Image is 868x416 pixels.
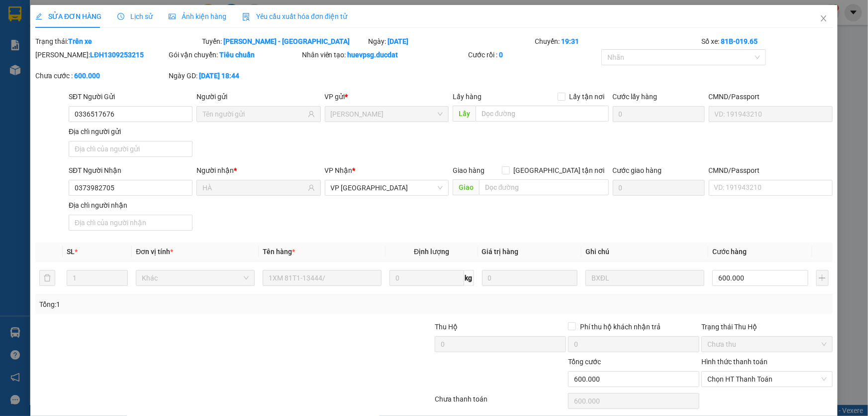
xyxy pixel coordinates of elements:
span: Giao [453,179,479,195]
span: Giá trị hàng [482,248,519,256]
span: Lấy [453,106,476,122]
span: VP Đà Nẵng [331,180,443,195]
label: Cước lấy hàng [613,93,658,101]
input: VD: Bàn, Ghế [263,270,382,286]
input: Địa chỉ của người nhận [69,215,193,231]
div: Chưa cước : [35,70,167,81]
span: SỬA ĐƠN HÀNG [35,12,101,20]
b: [DATE] [388,37,409,45]
div: Tổng: 1 [39,299,335,310]
div: VP gửi [325,91,449,102]
b: LĐH1309253215 [90,51,144,59]
button: plus [816,270,829,286]
input: Tên người gửi [202,109,305,120]
span: edit [35,13,42,20]
div: Chuyến: [534,36,700,47]
b: Trên xe [68,37,92,45]
span: [GEOGRAPHIC_DATA] tận nơi [510,165,609,176]
div: Số xe: [700,36,834,47]
button: delete [39,270,55,286]
input: Địa chỉ của người gửi [69,141,193,157]
span: Khác [142,271,249,285]
div: Gói vận chuyển: [169,49,300,60]
span: SL [67,248,75,256]
label: Cước giao hàng [613,166,662,174]
span: Phí thu hộ khách nhận trả [576,321,665,332]
span: picture [169,13,176,20]
b: huevpsg.ducdat [348,51,398,59]
span: Chọn HT Thanh Toán [707,372,827,387]
div: Trạng thái: [34,36,201,47]
b: 19:31 [561,37,579,45]
span: Định lượng [414,248,449,256]
label: Hình thức thanh toán [701,358,768,366]
button: Close [810,5,838,33]
input: Tên người nhận [202,182,305,193]
div: CMND/Passport [709,165,833,176]
div: SĐT Người Gửi [69,91,193,102]
span: Lấy tận nơi [566,91,609,102]
b: [DATE] 18:44 [199,72,239,80]
div: Ngày: [368,36,534,47]
span: Cước hàng [712,248,747,256]
span: Lê Đại Hành [331,107,443,122]
b: 0 [499,51,503,59]
input: Ghi Chú [585,270,704,286]
span: Thu Hộ [435,323,458,331]
div: Địa chỉ người gửi [69,126,193,137]
div: SĐT Người Nhận [69,165,193,176]
input: Dọc đường [476,106,609,122]
div: Người nhận [196,165,320,176]
div: Người gửi [196,91,320,102]
input: Cước lấy hàng [613,106,705,122]
div: Nhân viên tạo: [302,49,467,60]
span: Lịch sử [117,12,153,20]
div: Tuyến: [201,36,368,47]
img: icon [242,13,250,21]
span: Lấy hàng [453,93,482,101]
b: 81B-019.65 [721,37,758,45]
span: user [308,184,315,191]
div: Ngày GD: [169,70,300,81]
div: Chưa thanh toán [434,394,568,411]
div: Địa chỉ người nhận [69,200,193,211]
input: VD: 191943210 [709,106,833,122]
span: Yêu cầu xuất hóa đơn điện tử [242,12,347,20]
span: user [308,111,315,118]
span: Giao hàng [453,166,484,174]
input: Dọc đường [479,179,609,195]
span: Tên hàng [263,248,295,256]
input: Cước giao hàng [613,180,705,196]
span: Chưa thu [707,337,827,352]
div: Cước rồi : [468,49,599,60]
span: close [820,14,828,22]
b: 600.000 [74,72,100,80]
div: Trạng thái Thu Hộ [701,321,833,332]
span: Tổng cước [568,358,601,366]
input: 0 [482,270,578,286]
span: Đơn vị tính [136,248,173,256]
div: [PERSON_NAME]: [35,49,167,60]
span: clock-circle [117,13,124,20]
th: Ghi chú [581,242,708,262]
span: Ảnh kiện hàng [169,12,226,20]
span: VP Nhận [325,166,353,174]
b: [PERSON_NAME] - [GEOGRAPHIC_DATA] [223,37,350,45]
b: Tiêu chuẩn [219,51,255,59]
span: kg [464,270,474,286]
div: CMND/Passport [709,91,833,102]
